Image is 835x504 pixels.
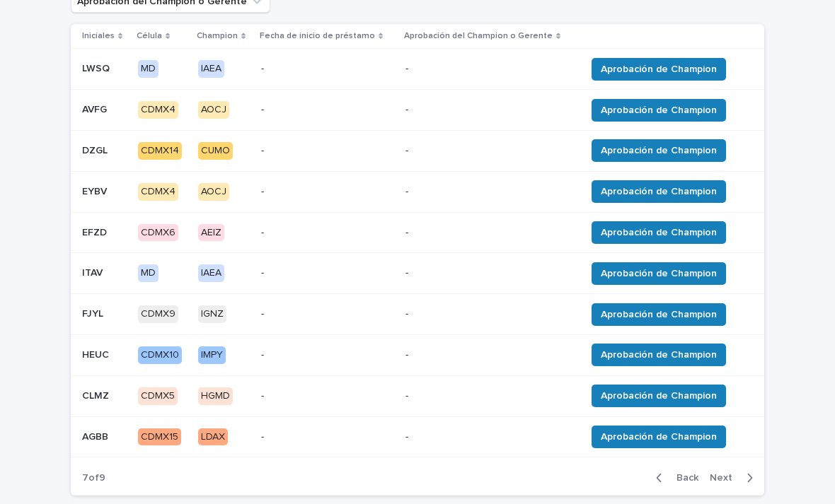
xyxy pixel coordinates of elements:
p: - [261,431,394,443]
tr: AGBBAGBB CDMX15LDAX--Aprobación de Champion [71,416,764,457]
div: CDMX6 [138,224,178,242]
p: ITAV [82,264,105,279]
div: LDAX [198,428,228,446]
p: LWSQ [82,60,113,75]
span: Aprobación de Champion [601,62,717,76]
div: MD [138,60,159,78]
tr: CLMZCLMZ CDMX5HGMD--Aprobación de Champion [71,375,764,416]
button: Aprobación de Champion [592,262,726,285]
p: - [405,186,575,198]
div: IGNZ [198,305,226,323]
span: Next [710,473,741,483]
p: - [261,267,394,279]
span: Aprobación de Champion [601,143,717,158]
span: Aprobación de Champion [601,348,717,362]
button: Aprobación de Champion [592,426,726,448]
p: - [405,267,575,279]
button: Aprobación de Champion [592,99,726,122]
tr: DZGLDZGL CDMX14CUMO--Aprobación de Champion [71,130,764,171]
div: IMPY [198,346,226,364]
div: CDMX4 [138,183,178,201]
p: - [261,349,394,361]
span: Aprobación de Champion [601,430,717,444]
p: FJYL [82,305,106,320]
p: - [405,227,575,239]
span: Back [668,473,698,483]
p: Champion [197,28,238,44]
p: - [405,104,575,116]
button: Aprobación de Champion [592,139,726,162]
p: - [261,145,394,157]
span: Aprobación de Champion [601,103,717,117]
button: Aprobación de Champion [592,344,726,366]
p: - [405,431,575,443]
tr: AVFGAVFG CDMX4AOCJ--Aprobación de Champion [71,90,764,131]
div: CDMX15 [138,428,181,446]
tr: EFZDEFZD CDMX6AEIZ--Aprobación de Champion [71,212,764,253]
div: AOCJ [198,101,229,119]
span: Aprobación de Champion [601,389,717,403]
tr: EYBVEYBV CDMX4AOCJ--Aprobación de Champion [71,171,764,212]
p: Aprobación del Champion o Gerente [404,28,553,44]
div: AOCJ [198,183,229,201]
p: - [261,186,394,198]
p: AVFG [82,101,110,116]
p: - [405,308,575,320]
div: IAEA [198,264,224,282]
p: - [261,227,394,239]
span: Aprobación de Champion [601,307,717,322]
div: CDMX5 [138,387,178,405]
button: Aprobación de Champion [592,221,726,244]
p: 7 of 9 [71,461,117,496]
p: EFZD [82,224,110,239]
p: - [405,145,575,157]
div: CDMX9 [138,305,178,323]
tr: ITAVITAV MDIAEA--Aprobación de Champion [71,253,764,294]
button: Aprobación de Champion [592,385,726,407]
button: Aprobación de Champion [592,180,726,203]
p: - [405,349,575,361]
button: Aprobación de Champion [592,58,726,81]
button: Back [645,471,704,484]
span: Aprobación de Champion [601,225,717,240]
p: - [261,390,394,402]
tr: FJYLFJYL CDMX9IGNZ--Aprobación de Champion [71,294,764,335]
div: CUMO [198,142,233,160]
p: - [261,104,394,116]
button: Aprobación de Champion [592,303,726,326]
div: CDMX4 [138,101,178,119]
p: Fecha de inicio de préstamo [260,28,375,44]
p: - [261,63,394,75]
p: DZGL [82,142,110,157]
p: - [405,63,575,75]
p: CLMZ [82,387,112,402]
span: Aprobación de Champion [601,266,717,281]
p: AGBB [82,428,111,443]
button: Next [704,471,764,484]
p: HEUC [82,346,112,361]
div: HGMD [198,387,233,405]
span: Aprobación de Champion [601,184,717,199]
p: Iniciales [82,28,115,44]
tr: HEUCHEUC CDMX10IMPY--Aprobación de Champion [71,334,764,375]
tr: LWSQLWSQ MDIAEA--Aprobación de Champion [71,49,764,90]
div: IAEA [198,60,224,78]
p: - [405,390,575,402]
p: - [261,308,394,320]
div: MD [138,264,159,282]
p: EYBV [82,183,110,198]
p: Célula [137,28,162,44]
div: CDMX14 [138,142,182,160]
div: AEIZ [198,224,224,242]
div: CDMX10 [138,346,182,364]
